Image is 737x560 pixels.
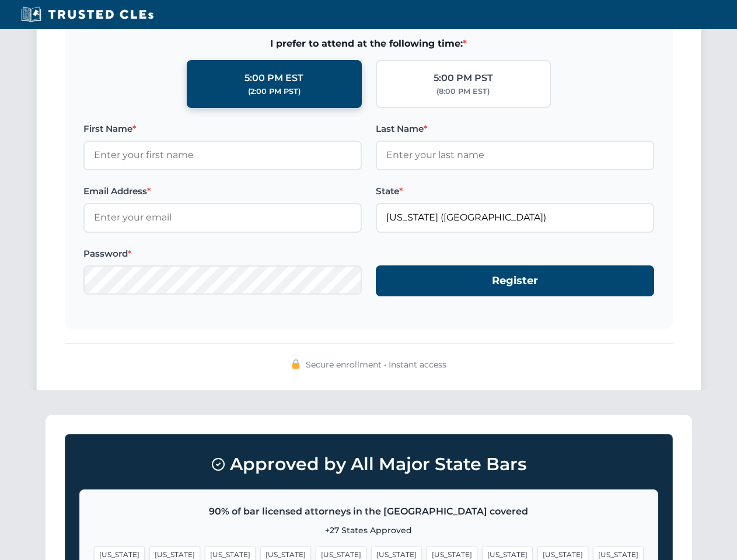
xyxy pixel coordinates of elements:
[83,247,362,261] label: Password
[79,449,658,480] h3: Approved by All Major State Bars
[83,122,362,136] label: First Name
[248,86,301,97] div: (2:00 PM PST)
[376,122,654,136] label: Last Name
[83,203,362,232] input: Enter your email
[376,184,654,198] label: State
[306,358,446,371] span: Secure enrollment • Instant access
[434,71,493,86] div: 5:00 PM PST
[376,141,654,170] input: Enter your last name
[94,504,644,519] p: 90% of bar licensed attorneys in the [GEOGRAPHIC_DATA] covered
[94,524,644,537] p: +27 States Approved
[244,71,303,86] div: 5:00 PM EST
[376,265,654,296] button: Register
[83,36,654,51] span: I prefer to attend at the following time:
[291,359,301,369] img: 🔒
[18,6,157,23] img: Trusted CLEs
[376,203,654,232] input: Florida (FL)
[436,86,490,97] div: (8:00 PM EST)
[83,184,362,198] label: Email Address
[83,141,362,170] input: Enter your first name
